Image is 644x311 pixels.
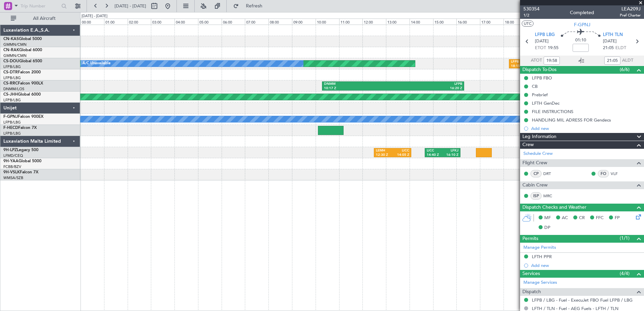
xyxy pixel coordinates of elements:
[3,159,41,163] a: 9H-YAAGlobal 5000
[386,19,410,25] div: 13:00
[3,37,19,41] span: CN-KAS
[522,21,534,27] button: UTC
[3,98,21,103] a: LFPB/LBG
[427,153,443,158] div: 14:40 Z
[562,215,568,221] span: AC
[410,19,433,25] div: 14:00
[548,45,558,51] span: 19:55
[151,19,174,25] div: 03:00
[456,19,480,25] div: 16:00
[3,148,17,152] span: 9H-LPZ
[115,3,146,9] span: [DATE] - [DATE]
[3,64,21,69] a: LFPB/LBG
[579,215,585,221] span: CR
[544,215,551,221] span: MF
[522,204,586,211] span: Dispatch Checks and Weather
[3,153,23,158] a: LFMD/CEQ
[324,86,393,91] div: 10:17 Z
[522,66,556,74] span: Dispatch To-Dos
[522,235,538,243] span: Permits
[3,59,42,63] a: CS-DOUGlobal 6500
[3,48,42,52] a: CN-RAKGlobal 6000
[3,42,27,47] a: GMMN/CMN
[531,126,641,131] div: Add new
[3,70,41,74] a: CS-DTRFalcon 2000
[523,5,540,12] span: 530354
[603,45,614,51] span: 21:05
[3,126,37,130] a: F-HECDFalcon 7X
[531,263,641,268] div: Add new
[523,244,556,251] a: Manage Permits
[532,297,633,303] a: LFPB / LBG - Fuel - ExecuJet FBO Fuel LFPB / LBG
[82,13,107,19] div: [DATE] - [DATE]
[3,131,21,136] a: LFPB/LBG
[7,13,73,24] button: All Aircraft
[574,21,590,28] span: F-GPNJ
[3,120,21,125] a: LFPB/LBG
[3,93,41,97] a: CS-JHHGlobal 6000
[603,32,623,38] span: LFTH TLN
[443,153,458,158] div: 16:10 Z
[3,126,18,130] span: F-HECD
[316,19,339,25] div: 10:00
[427,148,443,153] div: LICC
[523,12,540,18] span: 1/2
[393,148,409,153] div: LICC
[522,270,540,278] span: Services
[128,19,151,25] div: 02:00
[3,37,42,41] a: CN-KASGlobal 5000
[620,12,641,18] span: Pref Charter
[3,48,19,52] span: CN-RAK
[3,148,38,152] a: 9H-LPZLegacy 500
[3,93,18,97] span: CS-JHH
[522,141,534,149] span: Crew
[268,19,292,25] div: 08:00
[603,38,617,45] span: [DATE]
[21,1,59,11] input: Trip Number
[598,170,609,177] div: FO
[532,117,611,123] div: HANDLING MIL ADRESS FOR Gendecs
[535,38,549,45] span: [DATE]
[620,5,641,12] span: LEA209J
[104,19,128,25] div: 01:00
[532,100,559,106] div: LFTH GenDec
[376,153,392,158] div: 12:30 Z
[3,75,21,80] a: LFPB/LBG
[3,53,27,58] a: GMMN/CMN
[433,19,457,25] div: 15:00
[530,170,542,177] div: CP
[511,64,536,69] div: 18:15 Z
[532,92,548,98] div: Prebrief
[3,81,18,85] span: CS-RRC
[480,19,504,25] div: 17:00
[339,19,363,25] div: 11:00
[522,288,541,296] span: Dispatch
[393,86,462,91] div: 16:20 Z
[376,148,392,153] div: LEMH
[3,81,43,85] a: CS-RRCFalcon 900LX
[3,175,23,180] a: WMSA/SZB
[543,171,558,177] a: DRT
[544,57,560,65] input: --:--
[3,70,18,74] span: CS-DTR
[3,164,21,169] a: FCBB/BZV
[18,16,71,21] span: All Aircraft
[620,235,630,242] span: (1/1)
[504,19,527,25] div: 18:00
[570,9,594,16] div: Completed
[3,159,19,163] span: 9H-YAA
[174,19,198,25] div: 04:00
[523,279,557,286] a: Manage Services
[611,171,626,177] a: VLF
[530,192,542,200] div: ISP
[324,82,393,87] div: DNMM
[443,148,458,153] div: LFKJ
[222,19,245,25] div: 06:00
[532,75,552,81] div: LFPB FBO
[620,66,630,73] span: (6/6)
[620,270,630,277] span: (4/4)
[535,32,555,38] span: LFPB LBG
[198,19,222,25] div: 05:00
[522,159,547,167] span: Flight Crew
[522,133,556,141] span: Leg Information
